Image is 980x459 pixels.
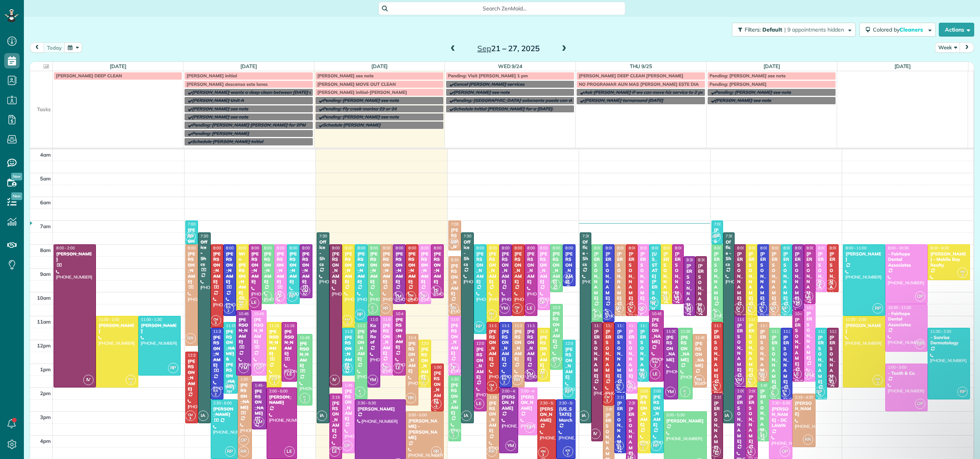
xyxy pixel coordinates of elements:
div: [PERSON_NAME] [395,251,403,284]
span: Cleaners [899,26,924,33]
div: [PERSON_NAME] [357,329,365,362]
span: 8:00 - 10:45 [252,245,272,250]
span: 11:00 - 1:30 [141,317,162,322]
span: 11:15 - 2:15 [714,323,735,328]
span: 8:00 - 11:00 [226,245,247,250]
div: [PERSON_NAME] [565,251,573,284]
div: [PERSON_NAME] [489,329,497,362]
div: [PERSON_NAME] [806,311,813,361]
div: [PERSON_NAME] [737,251,743,301]
span: 8:00 - 11:00 [846,245,866,250]
span: 7:30 - 3:30 [726,234,744,239]
div: [PERSON_NAME] [783,251,790,301]
small: 3 [958,272,967,279]
span: [PERSON_NAME] descansa este lunes [186,81,267,87]
span: 8:00 - 11:00 [640,245,661,250]
div: [PERSON_NAME] [714,329,721,379]
span: [PERSON_NAME] MOVE OUT CLEAN [317,81,396,87]
div: [PERSON_NAME] [552,251,560,284]
div: [PERSON_NAME] [514,251,522,284]
span: 8:00 - 11:30 [345,245,366,250]
span: 11:30 - 2:30 [681,329,701,334]
span: 8:00 - 11:00 [784,245,804,250]
div: [PERSON_NAME] [284,329,295,357]
span: 11:00 - 2:00 [737,317,758,322]
span: 11:00 - 1:30 [451,317,472,322]
span: 11:15 - 2:15 [617,323,638,328]
span: 7:30 - 3:30 [464,234,482,239]
span: IC [371,305,374,309]
div: [PERSON_NAME] [289,251,297,284]
div: [PERSON_NAME] [617,329,624,379]
span: Pending: [GEOGRAPHIC_DATA] solamente puede con dos [PERSON_NAME], asignar Lemis con alguien mas [453,97,683,103]
span: 8:00 - 11:00 [629,245,649,250]
div: [PERSON_NAME] [98,323,136,334]
span: 11:15 - 2:00 [515,323,535,328]
span: 11:15 - 1:45 [527,323,548,328]
small: 3 [512,307,522,315]
span: 8:00 - 10:30 [290,245,310,250]
span: OP [274,291,285,302]
div: [PERSON_NAME] [605,329,612,379]
span: 7:30 - 3:30 [201,234,219,239]
div: [PERSON_NAME] [302,251,310,284]
span: 8:00 - 10:30 [888,245,909,250]
div: [PERSON_NAME] [226,251,234,284]
span: KM [239,299,244,304]
span: 8:00 - 11:45 [477,245,497,250]
span: RR [768,303,779,314]
small: 3 [237,302,246,309]
div: [PERSON_NAME] [829,251,836,301]
span: RR [448,238,459,248]
div: [PERSON_NAME] - DC LAWN [640,251,647,334]
span: OP [537,297,548,308]
a: [DATE] [894,63,911,69]
span: 8:00 - 10:00 [830,245,851,250]
div: [PERSON_NAME] [269,329,280,357]
span: YM [791,297,802,308]
span: Colored by [873,26,926,33]
div: [PERSON_NAME] - Mobile Bay Realty [930,251,968,268]
span: IC [265,293,268,297]
div: [PERSON_NAME] [760,251,767,301]
div: [PERSON_NAME] [383,323,391,356]
small: 3 [660,295,670,303]
div: [PERSON_NAME] [818,251,825,301]
span: 11:15 - 2:00 [269,323,290,328]
small: 3 [625,307,635,315]
span: 8:00 - 9:30 [930,245,949,250]
span: 8:00 - 10:30 [421,245,442,250]
a: [DATE] [371,63,388,69]
div: [PERSON_NAME] [714,251,721,301]
div: Office - Shcs [319,239,327,267]
span: LE [431,285,441,296]
div: [PERSON_NAME] [760,329,767,379]
div: [PERSON_NAME] [502,329,510,362]
div: [PERSON_NAME] [188,227,196,260]
span: CM [213,317,218,321]
small: 2 [711,314,720,321]
span: KR [566,275,570,280]
span: CM [628,305,633,309]
span: [PERSON_NAME] DEEP CLEAN [56,73,122,78]
span: 10:45 - 1:45 [795,311,816,316]
div: Office - Shcs [200,239,208,267]
div: [PERSON_NAME] [357,251,365,284]
div: [PERSON_NAME] [213,251,221,284]
span: 8:00 - 11:00 [383,245,404,250]
small: 3 [211,319,221,327]
span: IC [714,311,717,315]
span: 11:00 - 1:30 [383,317,404,322]
span: Pending: [PERSON_NAME] [PERSON_NAME] for 2PM [192,122,305,128]
span: Pending: [PERSON_NAME] see note [323,114,399,120]
div: [PERSON_NAME] [433,251,441,284]
span: IV [694,303,705,314]
div: [PERSON_NAME] [489,251,497,284]
div: [PERSON_NAME] [277,251,285,284]
div: [PERSON_NAME] [771,251,778,301]
span: RP [648,297,658,308]
span: 8:00 - 10:30 [264,245,285,250]
small: 2 [550,284,560,291]
span: 10:45 - 1:45 [652,311,673,316]
span: 8:00 - 11:00 [737,245,758,250]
